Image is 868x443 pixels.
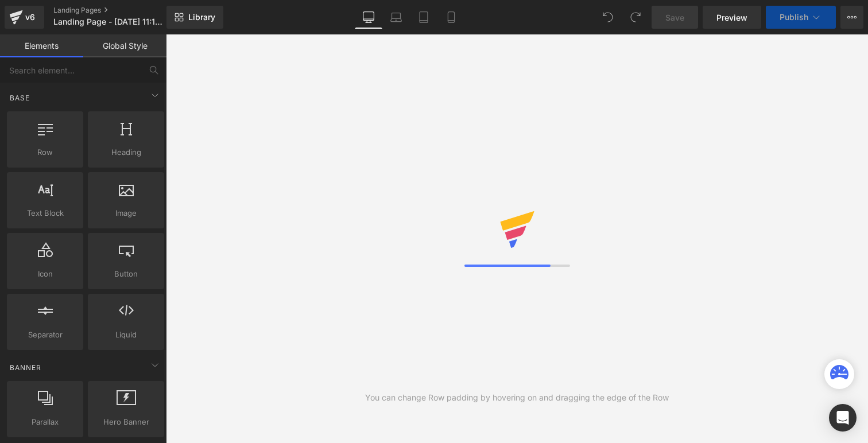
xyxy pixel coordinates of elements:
span: Base [9,92,31,103]
span: Image [91,207,161,219]
a: New Library [166,6,223,29]
button: Undo [596,6,619,29]
a: Preview [703,6,761,29]
button: More [840,6,863,29]
span: Publish [780,13,808,22]
span: Text Block [10,207,80,219]
span: Heading [91,146,161,158]
span: Icon [10,268,80,280]
span: Button [91,268,161,280]
a: v6 [5,6,44,29]
span: Preview [716,11,747,24]
div: v6 [23,10,37,25]
a: Landing Pages [53,6,185,15]
span: Banner [9,362,42,373]
span: Parallax [10,416,80,428]
span: Liquid [91,329,161,341]
button: Redo [624,6,647,29]
a: Mobile [437,6,465,29]
button: Publish [766,6,836,29]
a: Laptop [382,6,410,29]
a: Global Style [83,34,166,57]
a: Tablet [410,6,437,29]
span: Landing Page - [DATE] 11:16:40 [53,17,164,26]
div: You can change Row padding by hovering on and dragging the edge of the Row [365,391,669,404]
span: Library [188,12,215,22]
div: Open Intercom Messenger [829,404,857,432]
span: Save [665,11,684,24]
span: Separator [10,329,80,341]
span: Hero Banner [91,416,161,428]
a: Desktop [355,6,382,29]
span: Row [10,146,80,158]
